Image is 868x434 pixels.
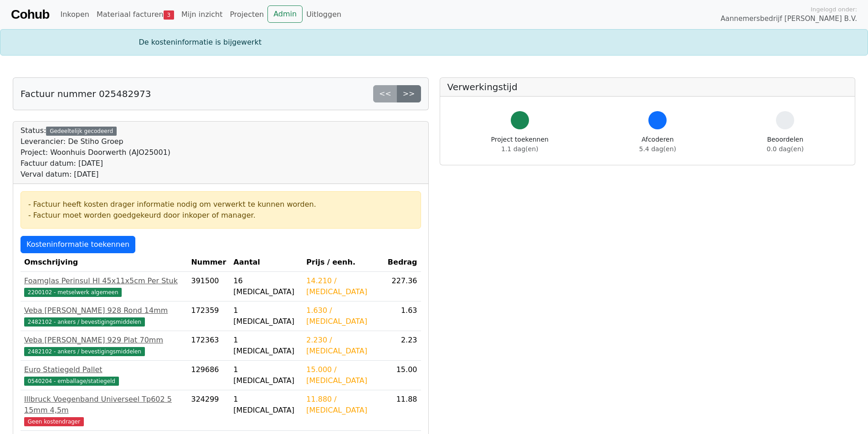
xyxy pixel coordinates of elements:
[24,276,184,297] a: Foamglas Perinsul Hl 45x11x5cm Per Stuk2200102 - metselwerk algemeen
[28,210,413,221] div: - Factuur moet worden goedgekeurd door inkoper of manager.
[233,335,299,357] div: 1 [MEDICAL_DATA]
[811,5,857,14] span: Ingelogd onder:
[767,135,804,154] div: Beoordelen
[21,169,170,180] div: Verval datum: [DATE]
[28,199,413,210] div: - Factuur heeft kosten drager informatie nodig om verwerkt te kunnen worden.
[24,317,145,327] span: 2482102 - ankers / bevestigingsmiddelen
[384,272,421,301] td: 227.36
[21,88,151,99] h5: Factuur nummer 025482973
[24,305,184,316] div: Veba [PERSON_NAME] 928 Rond 14mm
[306,394,380,416] div: 11.880 / [MEDICAL_DATA]
[187,390,230,431] td: 324299
[306,276,380,297] div: 14.210 / [MEDICAL_DATA]
[21,147,170,158] div: Project: Woonhuis Doorwerth (AJO25001)
[21,125,170,180] div: Status:
[178,5,226,24] a: Mijn inzicht
[384,253,421,272] th: Bedrag
[639,135,676,154] div: Afcoderen
[384,301,421,331] td: 1.63
[397,85,421,102] a: >>
[303,5,345,24] a: Uitloggen
[24,305,184,327] a: Veba [PERSON_NAME] 928 Rond 14mm2482102 - ankers / bevestigingsmiddelen
[21,158,170,169] div: Factuur datum: [DATE]
[187,272,230,301] td: 391500
[639,145,676,153] span: 5.4 dag(en)
[21,136,170,147] div: Leverancier: De Stiho Groep
[134,37,735,48] div: De kosteninformatie is bijgewerkt
[24,364,184,375] div: Euro Statiegeld Pallet
[303,253,384,272] th: Prijs / eenh.
[11,4,49,26] a: Cohub
[233,394,299,416] div: 1 [MEDICAL_DATA]
[491,135,549,154] div: Project toekennen
[93,5,178,24] a: Materiaal facturen3
[306,364,380,386] div: 15.000 / [MEDICAL_DATA]
[233,305,299,327] div: 1 [MEDICAL_DATA]
[46,127,117,136] div: Gedeeltelijk gecodeerd
[230,253,303,272] th: Aantal
[24,276,184,286] div: Foamglas Perinsul Hl 45x11x5cm Per Stuk
[233,364,299,386] div: 1 [MEDICAL_DATA]
[56,5,92,24] a: Inkopen
[384,331,421,361] td: 2.23
[24,394,184,427] a: Illbruck Voegenband Universeel Tp602 5 15mm 4,5mGeen kostendrager
[24,377,119,386] span: 0540204 - emballage/statiegeld
[24,288,122,297] span: 2200102 - metselwerk algemeen
[720,14,857,24] span: Aannemersbedrijf [PERSON_NAME] B.V.
[187,361,230,390] td: 129686
[24,335,184,346] div: Veba [PERSON_NAME] 929 Plat 70mm
[767,145,804,153] span: 0.0 dag(en)
[384,361,421,390] td: 15.00
[24,364,184,386] a: Euro Statiegeld Pallet0540204 - emballage/statiegeld
[306,305,380,327] div: 1.630 / [MEDICAL_DATA]
[306,335,380,357] div: 2.230 / [MEDICAL_DATA]
[24,347,145,356] span: 2482102 - ankers / bevestigingsmiddelen
[267,5,303,23] a: Admin
[21,236,135,253] a: Kosteninformatie toekennen
[233,276,299,297] div: 16 [MEDICAL_DATA]
[384,390,421,431] td: 11.88
[21,253,187,272] th: Omschrijving
[187,253,230,272] th: Nummer
[187,331,230,361] td: 172363
[24,335,184,357] a: Veba [PERSON_NAME] 929 Plat 70mm2482102 - ankers / bevestigingsmiddelen
[447,82,848,92] h5: Verwerkingstijd
[187,301,230,331] td: 172359
[226,5,267,24] a: Projecten
[24,417,84,426] span: Geen kostendrager
[24,394,184,416] div: Illbruck Voegenband Universeel Tp602 5 15mm 4,5m
[501,145,538,153] span: 1.1 dag(en)
[164,10,174,20] span: 3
